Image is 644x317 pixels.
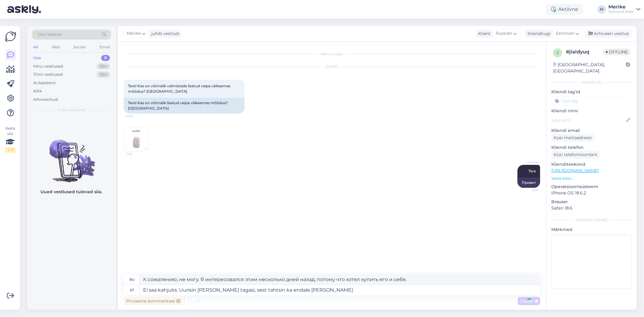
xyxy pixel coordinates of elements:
span: 12:50 [126,114,148,118]
div: Kliendi info [551,80,632,85]
span: Merike [516,160,538,165]
div: Arhiveeritud [33,97,58,103]
img: Askly Logo [5,31,16,42]
span: Tere [528,169,536,173]
div: Web [50,43,61,51]
div: Küsi meiliaadressi [551,134,594,142]
div: Arhiveeri vestlus [585,30,631,38]
div: juhib vestlust [149,30,180,37]
span: Russian [496,30,512,37]
div: All [32,43,39,51]
p: Safari 18.6 [551,205,632,211]
p: Kliendi email [551,127,632,134]
div: [PERSON_NAME] [551,217,632,223]
span: 13:17 [516,188,538,193]
div: Uus [33,55,41,61]
img: Attachment [124,127,148,151]
a: MerikeSoftrend Eesti [608,5,640,14]
div: 99+ [97,63,110,69]
input: Lisa nimi [552,117,625,123]
a: [URL][DOMAIN_NAME] [551,168,599,173]
div: Kõik [33,88,42,94]
div: Klient [476,30,491,37]
span: Merike [127,30,141,37]
div: 1 / 3 [5,147,16,153]
div: 99+ [97,72,110,78]
span: Estonian [556,30,574,37]
span: Offline [604,49,630,55]
div: Vestlus algas [124,51,540,57]
span: Tere! Kas on võimalik valmistada lisatud vaipa väiksemas mõõdus? [GEOGRAPHIC_DATA] [128,84,231,94]
div: Merike [608,5,634,9]
p: iPhone OS 18.6.2 [551,190,632,196]
p: Vaata edasi ... [551,176,632,181]
p: Kliendi tag'id [551,89,632,95]
span: Otsi kliente [37,31,62,38]
span: Uued vestlused [58,107,86,113]
div: [DATE] [124,64,540,69]
p: Klienditeekond [551,161,632,168]
div: Softrend Eesti [608,9,634,14]
div: AI Assistent [33,80,56,86]
p: Brauser [551,199,632,205]
div: M [598,5,606,14]
input: Lisa tag [551,96,632,105]
div: [GEOGRAPHIC_DATA], [GEOGRAPHIC_DATA] [553,62,626,74]
div: Aktiivne [546,4,583,15]
div: Küsi telefoninumbrit [551,151,600,159]
p: Operatsioonisüsteem [551,184,632,190]
p: Uued vestlused tulevad siia. [41,189,103,195]
div: # jlaldyuq [566,48,604,56]
div: Vaata siia [5,126,16,153]
p: Kliendi nimi [551,108,632,114]
span: j [557,50,559,55]
p: Kliendi telefon [551,144,632,151]
img: No chats [27,129,116,183]
div: Klienditugi [525,30,551,37]
div: Tere! Kas on võimalik lisatud vaipa väiksemas mõõdus? [GEOGRAPHIC_DATA] [124,98,245,114]
div: 0 [101,55,110,61]
p: Märkmed [551,226,632,233]
div: Email [98,43,111,51]
div: Привет [517,178,540,188]
div: Tiimi vestlused [33,72,63,78]
div: Minu vestlused [33,63,63,69]
span: 12:51 [126,152,149,156]
div: Socials [72,43,87,51]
